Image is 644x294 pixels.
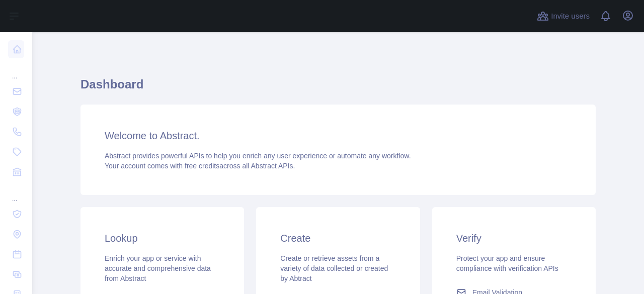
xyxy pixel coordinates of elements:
[105,152,411,160] span: Abstract provides powerful APIs to help you enrich any user experience or automate any workflow.
[280,254,388,282] span: Create or retrieve assets from a variety of data collected or created by Abtract
[8,60,24,80] div: ...
[105,129,572,143] h3: Welcome to Abstract.
[105,254,211,282] span: Enrich your app or service with accurate and comprehensive data from Abstract
[456,254,558,272] span: Protect your app and ensure compliance with verification APIs
[8,183,24,203] div: ...
[105,231,220,245] h3: Lookup
[185,162,219,170] span: free credits
[535,8,592,24] button: Invite users
[80,76,596,101] h1: Dashboard
[551,11,590,22] span: Invite users
[456,231,572,245] h3: Verify
[105,162,295,170] span: Your account comes with across all Abstract APIs.
[280,231,395,245] h3: Create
